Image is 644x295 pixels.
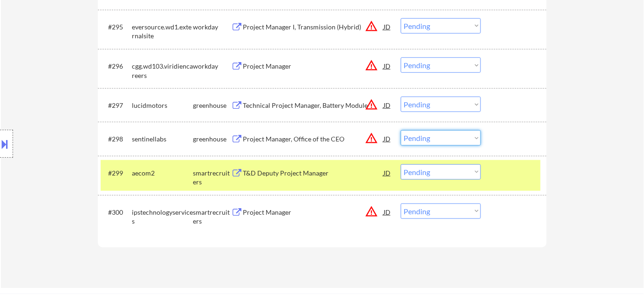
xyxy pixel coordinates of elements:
button: warning_amber [365,20,378,33]
div: greenhouse [193,134,231,144]
div: smartrecruiters [193,169,231,187]
div: greenhouse [193,101,231,110]
button: warning_amber [365,205,378,218]
div: JD [383,97,392,113]
div: workday [193,62,231,71]
button: warning_amber [365,132,378,145]
div: eversource.wd1.externalsite [132,22,193,41]
div: smartrecruiters [193,208,231,226]
div: JD [383,57,392,74]
div: Project Manager I, Transmission (Hybrid) [243,22,384,32]
div: Project Manager [243,62,384,71]
div: JD [383,18,392,35]
div: Project Manager [243,208,384,217]
div: JD [383,204,392,220]
button: warning_amber [365,59,378,72]
div: Project Manager, Office of the CEO [243,134,384,144]
div: #295 [108,22,124,32]
div: JD [383,130,392,147]
div: Technical Project Manager, Battery Module [243,101,384,110]
div: JD [383,164,392,181]
div: workday [193,22,231,32]
button: warning_amber [365,98,378,111]
div: T&D Deputy Project Manager [243,169,384,178]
